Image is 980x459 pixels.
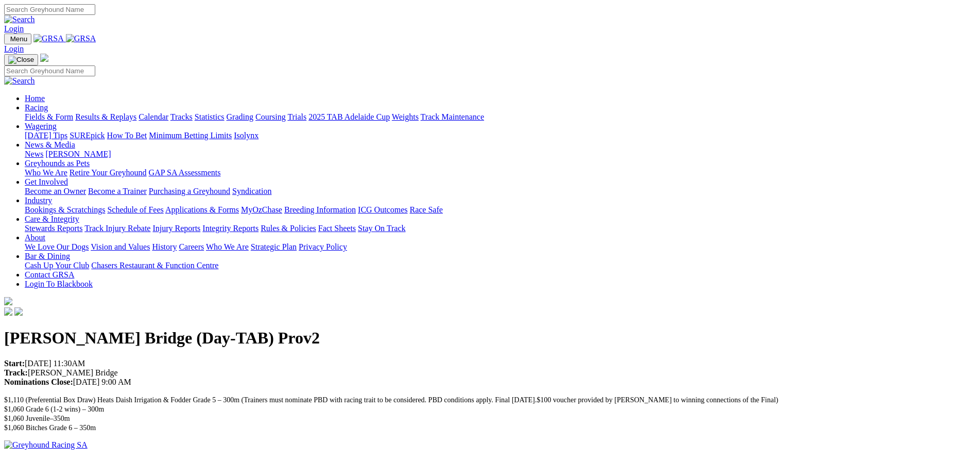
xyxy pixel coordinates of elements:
[287,112,306,121] a: Trials
[45,150,111,158] a: [PERSON_NAME]
[227,112,253,121] a: Grading
[25,168,976,177] div: Greyhounds as Pets
[25,252,70,260] a: Bar & Dining
[25,131,67,140] a: [DATE] Tips
[25,177,68,186] a: Get Involved
[25,261,976,270] div: Bar & Dining
[25,215,79,223] a: Care & Integrity
[4,4,95,15] input: Search
[25,224,976,233] div: Care & Integrity
[4,396,778,432] span: $1,110 (Preferential Box Draw) Heats Daish Irrigation & Fodder Grade 5 – 300m (Trainers must nomi...
[4,44,24,53] a: Login
[25,103,48,112] a: Racing
[255,112,286,121] a: Coursing
[25,131,976,140] div: Wagering
[91,242,150,251] a: Vision and Values
[8,56,34,64] img: Close
[25,233,45,242] a: About
[4,24,24,33] a: Login
[14,307,23,316] img: twitter.svg
[4,368,28,377] strong: Track:
[10,35,27,43] span: Menu
[4,440,88,450] img: Greyhound Racing SA
[25,122,57,130] a: Wagering
[4,34,31,44] button: Toggle navigation
[25,187,86,195] a: Become an Owner
[261,224,316,233] a: Rules & Policies
[25,261,89,270] a: Cash Up Your Club
[232,187,271,195] a: Syndication
[4,359,976,387] p: [DATE] 11:30AM [PERSON_NAME] Bridge [DATE] 9:00 AM
[4,15,35,24] img: Search
[4,307,12,316] img: facebook.svg
[318,224,356,233] a: Fact Sheets
[4,378,73,386] strong: Nominations Close:
[4,329,976,348] h1: [PERSON_NAME] Bridge (Day-TAB) Prov2
[25,270,74,279] a: Contact GRSA
[170,112,193,121] a: Tracks
[4,76,35,86] img: Search
[25,150,976,159] div: News & Media
[421,112,484,121] a: Track Maintenance
[4,65,95,76] input: Search
[25,205,976,215] div: Industry
[308,112,390,121] a: 2025 TAB Adelaide Cup
[25,150,43,158] a: News
[75,112,136,121] a: Results & Replays
[25,94,45,103] a: Home
[299,242,347,251] a: Privacy Policy
[25,280,93,288] a: Login To Blackbook
[25,168,67,177] a: Who We Are
[409,205,442,214] a: Race Safe
[25,205,105,214] a: Bookings & Scratchings
[88,187,147,195] a: Become a Trainer
[165,205,239,214] a: Applications & Forms
[179,242,204,251] a: Careers
[358,224,405,233] a: Stay On Track
[251,242,297,251] a: Strategic Plan
[152,242,177,251] a: History
[25,112,73,121] a: Fields & Form
[25,242,89,251] a: We Love Our Dogs
[4,359,25,368] strong: Start:
[358,205,407,214] a: ICG Outcomes
[25,140,75,149] a: News & Media
[66,34,96,43] img: GRSA
[392,112,419,121] a: Weights
[206,242,249,251] a: Who We Are
[202,224,259,233] a: Integrity Reports
[284,205,356,214] a: Breeding Information
[25,242,976,252] div: About
[25,112,976,122] div: Racing
[25,159,90,168] a: Greyhounds as Pets
[70,131,105,140] a: SUREpick
[84,224,150,233] a: Track Injury Rebate
[25,187,976,196] div: Get Involved
[241,205,282,214] a: MyOzChase
[139,112,168,121] a: Calendar
[195,112,225,121] a: Statistics
[33,34,64,43] img: GRSA
[234,131,259,140] a: Isolynx
[4,297,12,305] img: logo-grsa-white.png
[70,168,147,177] a: Retire Your Greyhound
[91,261,218,270] a: Chasers Restaurant & Function Centre
[25,196,52,205] a: Industry
[4,54,38,65] button: Toggle navigation
[25,224,82,233] a: Stewards Reports
[107,205,163,214] a: Schedule of Fees
[149,187,230,195] a: Purchasing a Greyhound
[107,131,147,140] a: How To Bet
[40,54,48,62] img: logo-grsa-white.png
[149,168,221,177] a: GAP SA Assessments
[149,131,232,140] a: Minimum Betting Limits
[152,224,200,233] a: Injury Reports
